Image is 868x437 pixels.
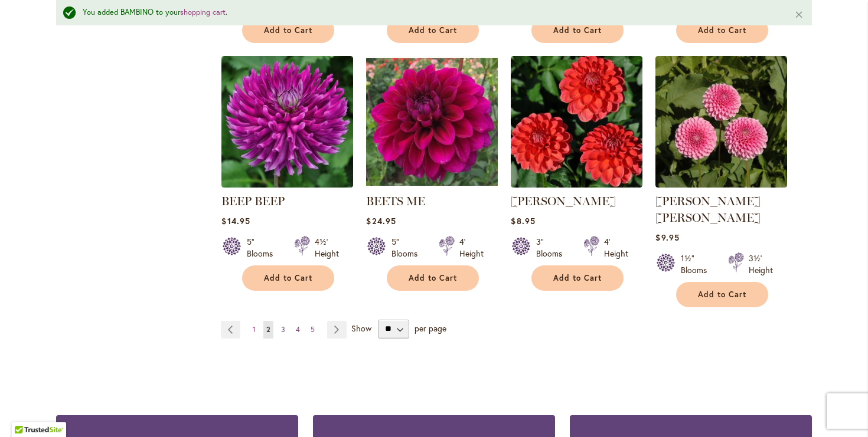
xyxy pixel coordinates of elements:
a: 3 [278,321,288,339]
button: Add to Cart [242,265,334,291]
button: Add to Cart [242,18,334,43]
div: 4½' Height [315,236,339,259]
button: Add to Cart [676,282,768,307]
div: 1½" Blooms [681,252,714,276]
button: Add to Cart [387,18,479,43]
span: $8.95 [511,215,535,226]
a: shopping cart [180,7,226,17]
a: BEETS ME [366,179,498,190]
a: 5 [308,321,318,339]
a: BEETS ME [366,194,425,208]
div: 3½' Height [749,252,773,276]
span: per page [415,322,446,333]
a: BEEP BEEP [221,179,353,190]
img: BEEP BEEP [221,56,353,188]
img: BEETS ME [366,56,498,188]
span: Add to Cart [698,290,746,300]
div: 4' Height [604,236,628,259]
div: 3" Blooms [536,236,569,259]
button: Add to Cart [531,18,624,43]
span: 5 [311,325,315,334]
button: Add to Cart [531,265,624,291]
a: [PERSON_NAME] [511,194,616,208]
span: Add to Cart [698,25,746,35]
a: BEEP BEEP [221,194,285,208]
span: Add to Cart [553,25,602,35]
span: Add to Cart [264,273,312,283]
span: 2 [266,325,270,334]
div: You added BAMBINO to your . [83,7,776,18]
img: BENJAMIN MATTHEW [511,56,642,188]
span: $24.95 [366,215,396,226]
span: Add to Cart [409,25,457,35]
a: BENJAMIN MATTHEW [511,179,642,190]
span: Add to Cart [409,273,457,283]
a: BETTY ANNE [655,179,787,190]
img: BETTY ANNE [655,56,787,188]
a: [PERSON_NAME] [PERSON_NAME] [655,194,761,225]
div: 5" Blooms [391,236,425,259]
div: 5" Blooms [247,236,280,259]
button: Add to Cart [387,265,479,291]
div: 4' Height [459,236,484,259]
a: 4 [293,321,303,339]
iframe: Launch Accessibility Center [9,395,42,428]
span: $14.95 [221,215,250,226]
button: Add to Cart [676,18,768,43]
span: Add to Cart [553,273,602,283]
span: 1 [253,325,256,334]
span: 3 [281,325,285,334]
span: Show [351,322,371,333]
span: $9.95 [655,232,679,243]
span: Add to Cart [264,25,312,35]
span: 4 [296,325,300,334]
a: 1 [250,321,259,339]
